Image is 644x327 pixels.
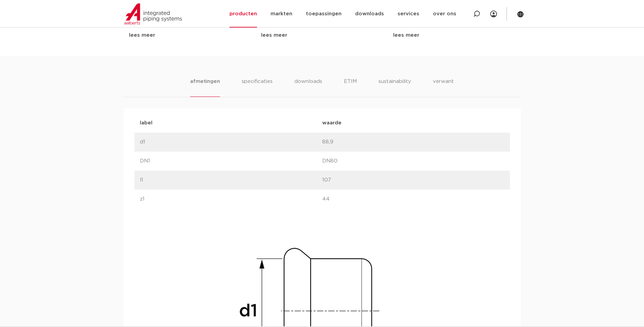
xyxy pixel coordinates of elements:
[294,78,322,97] li: downloads
[322,119,504,127] p: waarde
[322,157,504,165] p: DN80
[344,78,357,97] li: ETIM
[140,138,322,146] p: d1
[322,138,504,146] p: 88,9
[393,31,515,39] div: lees meer
[322,195,504,203] p: 44
[379,78,411,97] li: sustainability
[140,119,322,127] p: label
[242,78,273,97] li: specificaties
[140,157,322,165] p: DN1
[261,31,383,39] div: lees meer
[140,176,322,184] p: l1
[140,195,322,203] p: z1
[129,31,251,39] div: lees meer
[322,176,504,184] p: 107
[190,78,220,97] li: afmetingen
[433,78,454,97] li: verwant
